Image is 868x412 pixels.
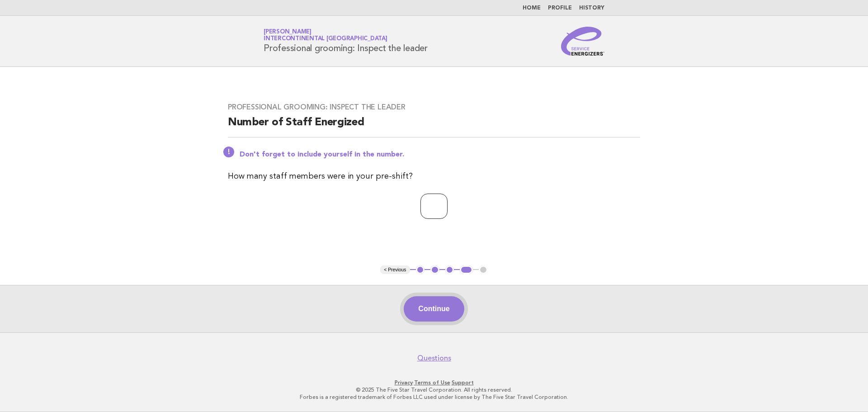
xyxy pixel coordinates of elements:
a: Privacy [395,379,413,386]
button: Continue [404,296,464,322]
a: Home [523,5,541,11]
a: Terms of Use [414,379,450,386]
p: How many staff members were in your pre-shift? [228,170,640,183]
span: InterContinental [GEOGRAPHIC_DATA] [264,36,387,42]
p: © 2025 The Five Star Travel Corporation. All rights reserved. [157,386,711,393]
a: Questions [417,354,451,363]
p: Forbes is a registered trademark of Forbes LLC used under license by The Five Star Travel Corpora... [157,393,711,401]
button: < Previous [380,265,410,275]
a: Profile [548,5,572,11]
button: 4 [460,265,473,275]
h3: Professional grooming: Inspect the leader [228,103,640,112]
a: History [579,5,604,11]
h2: Number of Staff Energized [228,115,640,137]
button: 3 [445,265,454,275]
button: 2 [430,265,439,275]
p: · · [157,379,711,386]
a: Support [452,379,474,386]
h1: Professional grooming: Inspect the leader [264,29,428,53]
img: Service Energizers [561,27,604,56]
a: [PERSON_NAME]InterContinental [GEOGRAPHIC_DATA] [264,29,387,42]
button: 1 [416,265,425,275]
p: Don't forget to include yourself in the number. [240,150,640,159]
